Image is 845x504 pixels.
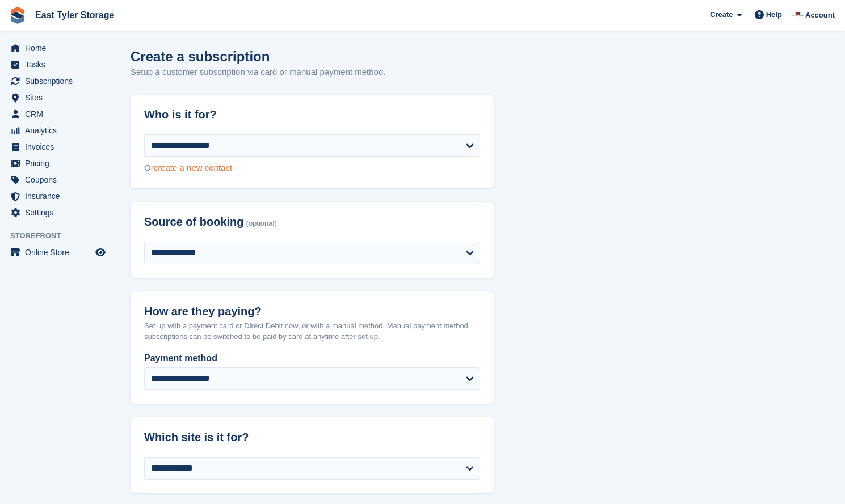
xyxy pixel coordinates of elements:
span: Coupons [25,172,93,188]
span: Help [766,9,782,20]
a: East Tyler Storage [31,6,119,24]
a: menu [6,90,107,105]
span: Tasks [25,57,93,73]
a: menu [6,106,107,122]
a: menu [6,172,107,188]
span: Analytics [25,122,93,138]
span: Create [710,9,733,20]
span: Source of booking [144,215,244,228]
span: CRM [25,106,93,122]
a: menu [6,40,107,56]
span: (optional) [246,219,277,228]
a: menu [6,73,107,89]
p: Setup a customer subscription via card or manual payment method. [131,66,385,79]
a: menu [6,139,107,155]
a: menu [6,188,107,204]
span: Account [805,10,835,21]
a: menu [6,205,107,221]
p: Set up with a payment card or Direct Debit now, or with a manual method. Manual payment method su... [144,320,480,342]
span: Insurance [25,188,93,204]
span: Subscriptions [25,73,93,89]
h1: Create a subscription [131,49,270,64]
h2: Who is it for? [144,108,480,121]
a: menu [6,244,107,260]
span: Invoices [25,139,93,155]
h2: How are they paying? [144,305,480,318]
img: stora-icon-8386f47178a22dfd0bd8f6a31ec36ba5ce8667c1dd55bd0f319d3a0aa187defe.svg [9,7,26,24]
a: create a new contact [154,163,232,172]
div: Or [144,162,480,175]
a: Preview store [94,245,107,259]
span: Home [25,40,93,56]
h2: Which site is it for? [144,431,480,444]
span: Sites [25,90,93,105]
img: East Tyler Storage [792,9,804,20]
span: Storefront [10,230,113,242]
span: Pricing [25,155,93,171]
a: menu [6,155,107,171]
a: menu [6,57,107,73]
span: Online Store [25,244,93,260]
a: menu [6,122,107,138]
span: Settings [25,205,93,221]
label: Payment method [144,351,480,365]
